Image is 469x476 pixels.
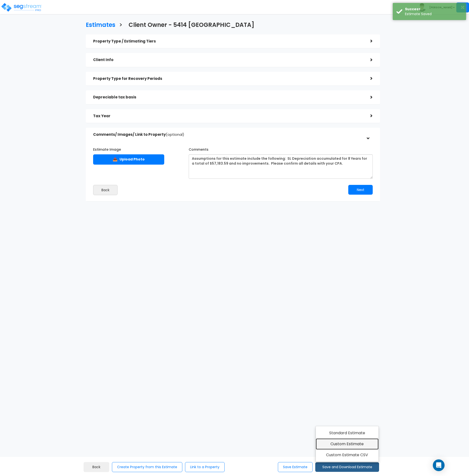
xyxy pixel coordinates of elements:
textarea: Assumptions for this estimate include the following: SL Depreciation accumulated for 8 Years for ... [189,154,373,179]
div: Open Intercom Messenger [433,459,445,471]
div: > [363,56,373,64]
button: Create Property from this Estimate [112,462,182,472]
h5: Depreciable tax basis [93,95,363,99]
a: Standard Estimate [316,427,379,439]
h5: Tax Year [93,114,363,118]
h5: Property Type / Estimating Tiers [93,39,363,43]
label: Estimate Image [93,145,121,152]
h5: Property Type for Recovery Periods [93,77,363,81]
a: Estimates [82,17,115,32]
div: > [363,112,373,120]
a: Back [84,462,109,472]
button: Back [93,185,118,195]
a: Custom Estimate CSV [316,449,379,461]
span: (optional) [166,132,184,137]
span: 📤 [113,157,118,162]
button: Link to a Property [185,462,225,472]
label: Upload Photo [93,154,164,165]
a: Custom Estimate [316,438,379,450]
h3: Estimates [86,22,115,29]
h3: > [119,22,122,29]
div: Estimate Saved [405,11,462,16]
label: Comments [189,145,208,152]
button: Save and Download Estimate [315,462,379,472]
button: Save Estimate [278,462,313,472]
div: > [364,130,372,139]
div: > [363,94,373,101]
img: logo_pro_r.png [1,2,42,12]
h5: Client Info [93,58,363,62]
a: Client Owner - 5414 [GEOGRAPHIC_DATA] [125,17,254,32]
div: Success [405,7,462,11]
div: > [363,37,373,45]
button: Next [348,185,373,195]
h5: Comments/ Images/ Link to Property [93,133,363,137]
div: > [363,75,373,82]
h3: Client Owner - 5414 [GEOGRAPHIC_DATA] [129,22,254,29]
